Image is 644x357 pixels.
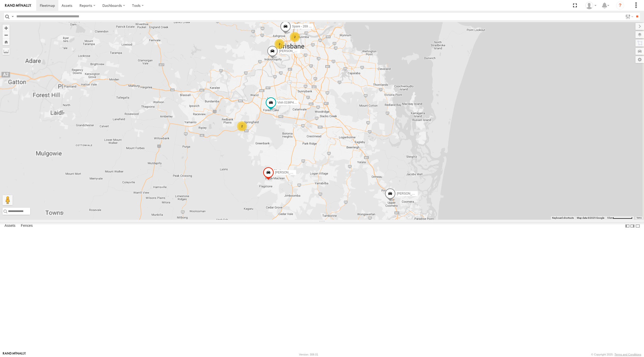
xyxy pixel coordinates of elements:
button: Zoom in [3,25,10,31]
div: Marco DiBenedetto [584,2,598,9]
button: Zoom out [3,31,10,38]
span: [PERSON_NAME] - 842JY2 [397,192,434,195]
label: Search Filter Options [623,13,634,20]
label: Dock Summary Table to the Left [625,222,630,230]
div: 2 [237,121,247,131]
span: [PERSON_NAME] 366JK9 - Corolla Hatch [275,171,332,174]
label: Fences [18,222,35,230]
button: Drag Pegman onto the map to open Street View [3,195,13,205]
img: rand-logo.svg [5,4,31,7]
div: Version: 308.01 [299,353,318,356]
div: © Copyright 2025 - [591,353,641,356]
label: Hide Summary Table [635,222,640,230]
span: Map data ©2025 Google [577,216,604,219]
a: Visit our Website [3,352,26,357]
button: Zoom Home [3,38,10,45]
label: Search Query [11,13,15,20]
label: Assets [2,222,18,230]
div: 2 [290,32,300,42]
span: [PERSON_NAME] - 063 EB2 [279,49,318,53]
span: Vinh 019IP4 - Hilux [277,101,303,104]
button: Keyboard shortcuts [552,216,574,220]
div: 2 [274,39,285,49]
label: Measure [3,48,10,55]
span: 5 km [607,216,613,219]
label: Dock Summary Table to the Right [630,222,635,230]
i: ? [616,2,624,10]
button: Map scale: 5 km per 74 pixels [606,216,634,220]
a: Terms and Conditions [615,353,641,356]
label: Map Settings [635,56,644,63]
span: Spare - 269 EH7 [292,25,314,28]
a: Terms (opens in new tab) [636,217,642,219]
